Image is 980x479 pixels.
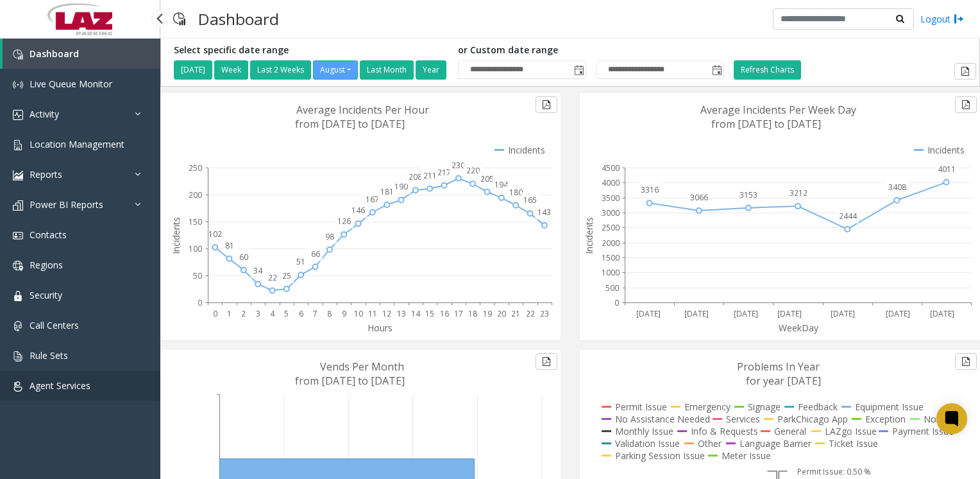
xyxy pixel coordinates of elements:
text: from [DATE] to [DATE] [295,117,405,131]
text: 7 [313,308,317,319]
text: 22 [526,308,535,319]
text: 3066 [690,192,708,203]
a: Dashboard [3,39,160,69]
img: 'icon' [13,49,23,60]
text: Problems In Year [737,360,820,374]
text: 3316 [641,184,659,195]
img: 'icon' [13,110,23,120]
button: Last 2 Weeks [250,60,311,80]
text: 1500 [602,252,620,263]
text: Permit Issue: 0.50 % [797,466,871,477]
text: 3500 [602,193,620,204]
text: 208 [409,171,422,182]
button: Refresh Charts [734,60,801,80]
text: 146 [351,205,365,216]
text: 180 [509,187,523,198]
h5: Select specific date range [174,45,448,56]
text: 217 [437,167,451,178]
text: 181 [380,186,394,197]
span: Security [30,289,62,301]
text: from [DATE] to [DATE] [711,117,821,131]
text: [DATE] [636,308,661,319]
text: 9 [342,308,346,319]
text: 4011 [938,164,956,175]
img: 'icon' [13,351,23,361]
text: Hours [367,322,393,334]
text: 66 [311,248,320,259]
button: [DATE] [174,60,212,80]
text: Average Incidents Per Week Day [700,103,856,117]
text: from [DATE] to [DATE] [295,374,405,388]
text: 16 [440,308,449,319]
img: pageIcon [173,3,185,35]
text: [DATE] [777,308,802,319]
img: 'icon' [13,261,23,271]
text: 2500 [602,222,620,233]
text: 19 [483,308,492,319]
button: Export to pdf [954,63,976,80]
text: 98 [325,231,334,242]
text: 100 [189,243,202,254]
text: 0 [213,308,217,319]
button: Export to pdf [536,96,557,113]
a: Logout [920,12,964,26]
text: Vends Per Month [320,360,404,374]
button: Export to pdf [955,353,977,370]
img: 'icon' [13,291,23,301]
img: 'icon' [13,321,23,331]
text: 12 [382,308,391,319]
button: Last Month [360,60,414,80]
text: 2 [241,308,246,319]
text: 0 [614,297,619,308]
text: 3000 [602,207,620,218]
span: Location Management [30,138,124,150]
text: 0 [198,297,202,308]
img: logout [954,12,964,26]
button: August [313,60,358,80]
text: Average Incidents Per Hour [296,103,429,117]
text: 250 [189,162,202,173]
text: 6 [299,308,303,319]
text: 60 [239,252,248,263]
img: 'icon' [13,231,23,241]
span: Toggle popup [709,61,723,79]
img: 'icon' [13,381,23,392]
span: Power BI Reports [30,198,103,211]
span: Regions [30,259,63,271]
text: 8 [327,308,332,319]
text: 190 [394,181,408,192]
text: 3 [256,308,260,319]
span: Agent Services [30,379,90,392]
text: 25 [282,270,291,281]
span: Dashboard [30,48,79,60]
text: 1 [227,308,232,319]
text: 22 [268,272,277,283]
text: WeekDay [779,322,819,334]
text: 1000 [602,267,620,278]
text: 220 [466,165,480,176]
text: 51 [296,256,305,267]
text: 4500 [602,162,620,173]
text: 4 [270,308,275,319]
text: 23 [540,308,549,319]
button: Export to pdf [536,353,557,370]
span: Rule Sets [30,349,68,361]
button: Week [214,60,248,80]
text: 230 [452,160,465,171]
text: 126 [337,216,351,227]
text: 194 [494,179,509,190]
button: Export to pdf [955,96,977,113]
text: 165 [523,195,537,205]
text: 11 [368,308,377,319]
text: [DATE] [684,308,709,319]
text: Incidents [170,217,182,254]
text: 18 [468,308,477,319]
text: 3153 [739,189,757,200]
h3: Dashboard [192,3,285,35]
text: 200 [189,189,202,200]
img: 'icon' [13,140,23,150]
text: 167 [366,194,379,205]
text: 150 [189,216,202,227]
button: Year [416,60,446,80]
text: 17 [454,308,463,319]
